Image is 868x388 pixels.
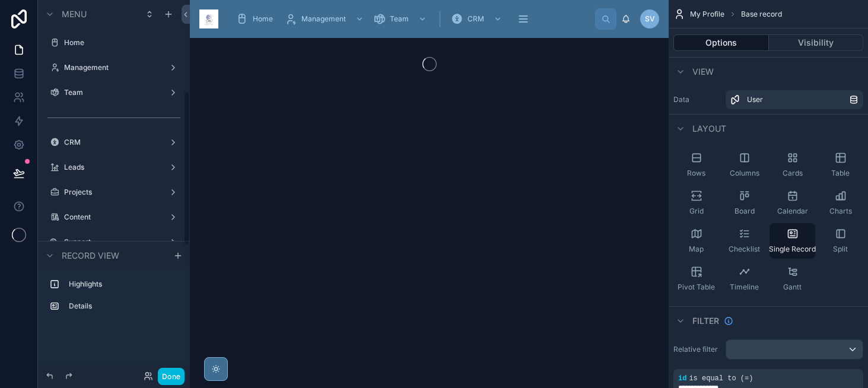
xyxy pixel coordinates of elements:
[673,345,721,354] label: Relative filter
[64,187,159,197] label: Projects
[818,223,863,259] button: Split
[770,147,815,183] button: Cards
[281,8,370,30] a: Management
[829,206,852,216] span: Charts
[447,8,508,30] a: CRM
[673,147,719,183] button: Rows
[730,282,759,292] span: Timeline
[783,282,802,292] span: Gantt
[735,206,755,216] span: Board
[689,206,704,216] span: Grid
[64,63,159,72] label: Management
[831,168,850,178] span: Table
[818,147,863,183] button: Table
[687,168,705,178] span: Rows
[729,244,760,254] span: Checklist
[253,14,273,24] span: Home
[69,279,173,289] label: Highlights
[62,8,87,20] span: Menu
[673,34,769,51] button: Options
[730,168,759,178] span: Columns
[783,168,803,178] span: Cards
[692,123,726,135] span: Layout
[678,282,715,292] span: Pivot Table
[301,14,346,24] span: Management
[690,9,724,19] span: My Profile
[692,315,719,327] span: Filter
[38,269,190,327] div: scrollable content
[228,6,595,32] div: scrollable content
[818,185,863,221] button: Charts
[390,14,409,24] span: Team
[64,212,159,222] label: Content
[64,38,176,47] label: Home
[721,147,767,183] button: Columns
[673,261,719,297] button: Pivot Table
[64,88,159,97] label: Team
[769,34,864,51] button: Visibility
[769,244,816,254] span: Single Record
[69,301,173,311] label: Details
[673,185,719,221] button: Grid
[673,95,721,104] label: Data
[770,223,815,259] button: Single Record
[62,250,119,262] span: Record view
[468,14,484,24] span: CRM
[777,206,808,216] span: Calendar
[721,185,767,221] button: Board
[770,261,815,297] button: Gantt
[741,9,782,19] span: Base record
[726,90,863,109] a: User
[692,66,714,78] span: View
[673,223,719,259] button: Map
[721,261,767,297] button: Timeline
[721,223,767,259] button: Checklist
[645,14,655,24] span: SV
[770,185,815,221] button: Calendar
[747,95,763,104] span: User
[833,244,848,254] span: Split
[233,8,281,30] a: Home
[64,163,159,172] label: Leads
[689,244,704,254] span: Map
[370,8,433,30] a: Team
[199,9,218,28] img: App logo
[64,237,159,247] label: Support
[158,368,185,385] button: Done
[64,138,159,147] label: CRM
